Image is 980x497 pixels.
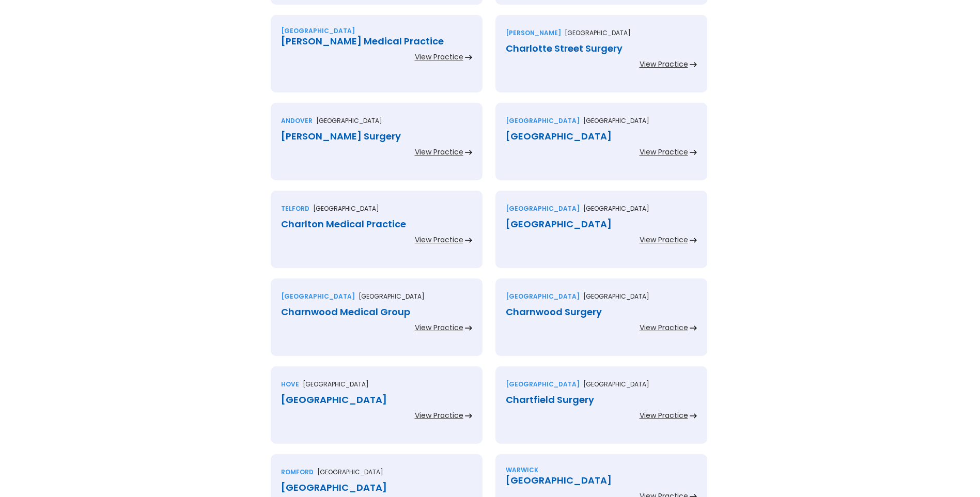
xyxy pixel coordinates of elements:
div: Charnwood Surgery [506,307,697,317]
div: [PERSON_NAME] Medical Practice [281,36,472,46]
a: [GEOGRAPHIC_DATA][PERSON_NAME] Medical PracticeView Practice [271,15,483,103]
div: View Practice [415,52,463,62]
div: [GEOGRAPHIC_DATA] [281,483,472,493]
div: View Practice [415,147,463,157]
a: [GEOGRAPHIC_DATA][GEOGRAPHIC_DATA]Chartfield SurgeryView Practice [495,366,707,454]
div: [GEOGRAPHIC_DATA] [506,475,697,486]
div: [GEOGRAPHIC_DATA] [506,131,697,142]
a: [GEOGRAPHIC_DATA][GEOGRAPHIC_DATA][GEOGRAPHIC_DATA]View Practice [495,191,707,278]
div: Chartfield Surgery [506,395,697,405]
div: View Practice [640,410,688,421]
a: [GEOGRAPHIC_DATA][GEOGRAPHIC_DATA][GEOGRAPHIC_DATA]View Practice [495,103,707,191]
div: Romford [281,467,314,477]
div: [GEOGRAPHIC_DATA] [281,291,355,302]
div: View Practice [640,235,688,245]
div: [GEOGRAPHIC_DATA] [281,26,355,36]
div: View Practice [415,235,463,245]
a: Andover[GEOGRAPHIC_DATA][PERSON_NAME] SurgeryView Practice [271,103,483,191]
a: [GEOGRAPHIC_DATA][GEOGRAPHIC_DATA]Charnwood Medical GroupView Practice [271,278,483,366]
p: [GEOGRAPHIC_DATA] [313,204,379,214]
div: View Practice [415,410,463,421]
div: Charlton Medical Practice [281,219,472,229]
p: [GEOGRAPHIC_DATA] [359,291,425,302]
a: Telford[GEOGRAPHIC_DATA]Charlton Medical PracticeView Practice [271,191,483,278]
p: [GEOGRAPHIC_DATA] [303,379,369,390]
div: Hove [281,379,299,390]
div: Andover [281,116,313,126]
p: [GEOGRAPHIC_DATA] [583,379,649,390]
div: View Practice [640,147,688,157]
div: View Practice [415,322,463,333]
div: [PERSON_NAME] Surgery [281,131,472,142]
div: Charnwood Medical Group [281,307,472,317]
p: [GEOGRAPHIC_DATA] [583,116,649,126]
p: [GEOGRAPHIC_DATA] [583,291,649,302]
p: [GEOGRAPHIC_DATA] [316,116,382,126]
div: [GEOGRAPHIC_DATA] [506,379,580,390]
div: View Practice [640,59,688,69]
div: Warwick [506,465,538,475]
div: Charlotte Street Surgery [506,43,697,54]
p: [GEOGRAPHIC_DATA] [583,204,649,214]
div: [GEOGRAPHIC_DATA] [506,219,697,229]
div: [PERSON_NAME] [506,28,561,38]
a: [GEOGRAPHIC_DATA][GEOGRAPHIC_DATA]Charnwood SurgeryView Practice [495,278,707,366]
p: [GEOGRAPHIC_DATA] [317,467,383,477]
div: Telford [281,204,309,214]
div: [GEOGRAPHIC_DATA] [506,116,580,126]
div: [GEOGRAPHIC_DATA] [281,395,472,405]
div: [GEOGRAPHIC_DATA] [506,291,580,302]
a: [PERSON_NAME][GEOGRAPHIC_DATA]Charlotte Street SurgeryView Practice [495,15,707,103]
p: [GEOGRAPHIC_DATA] [565,28,631,38]
div: [GEOGRAPHIC_DATA] [506,204,580,214]
a: Hove[GEOGRAPHIC_DATA][GEOGRAPHIC_DATA]View Practice [271,366,483,454]
div: View Practice [640,322,688,333]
